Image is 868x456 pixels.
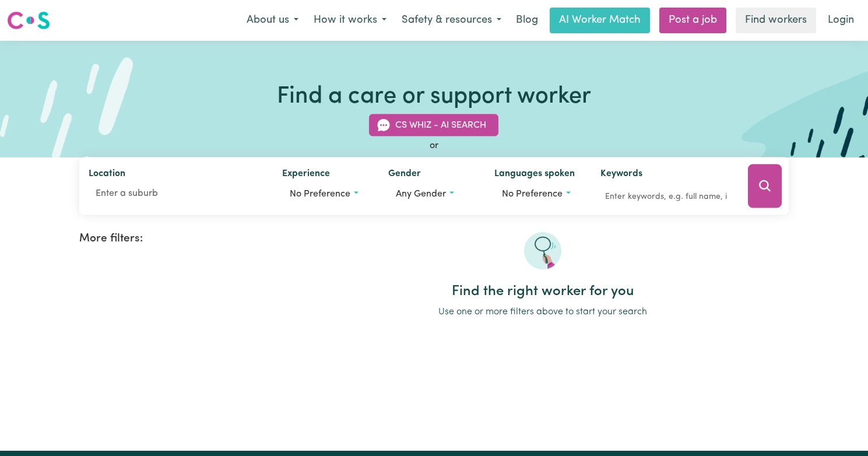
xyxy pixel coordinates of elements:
[277,83,591,111] h1: Find a care or support worker
[659,8,726,33] a: Post a job
[282,183,370,205] button: Worker experience options
[306,8,394,33] button: How it works
[600,188,732,206] input: Enter keywords, e.g. full name, interests
[396,190,446,199] span: Any gender
[7,7,50,34] a: Careseekers logo
[494,167,575,183] label: Languages spoken
[736,8,816,33] a: Find workers
[388,183,476,205] button: Worker gender preference
[79,232,282,245] h2: More filters:
[821,8,861,33] a: Login
[89,167,125,183] label: Location
[388,167,421,183] label: Gender
[296,305,789,319] p: Use one or more filters above to start your search
[748,164,782,208] button: Search
[89,183,263,204] input: Enter a suburb
[494,183,582,205] button: Worker language preferences
[550,8,650,33] a: AI Worker Match
[282,167,330,183] label: Experience
[394,8,509,33] button: Safety & resources
[7,10,50,31] img: Careseekers logo
[509,8,545,33] a: Blog
[296,283,789,300] h2: Find the right worker for you
[502,190,563,199] span: No preference
[79,139,789,153] div: or
[290,190,350,199] span: No preference
[369,114,498,136] button: CS Whiz - AI Search
[239,8,306,33] button: About us
[600,167,642,183] label: Keywords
